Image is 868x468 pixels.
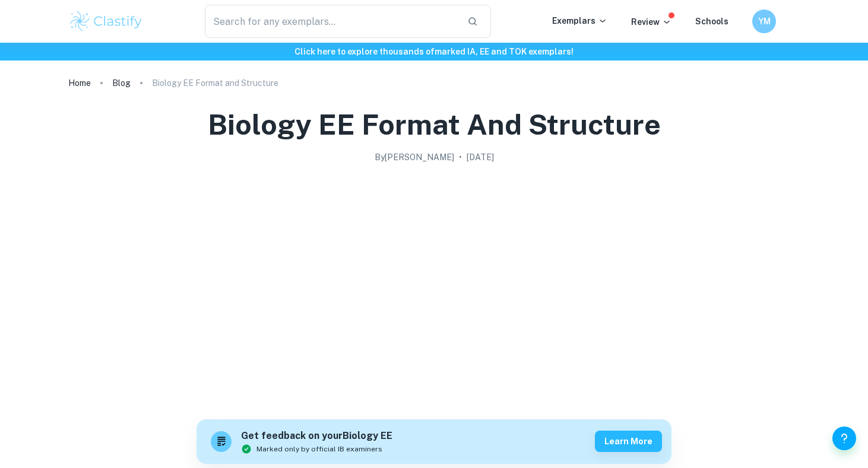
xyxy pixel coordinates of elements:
p: Exemplars [552,14,607,27]
h6: YM [758,15,771,28]
a: Blog [112,75,131,91]
h2: [DATE] [467,151,494,164]
input: Search for any exemplars... [205,5,458,38]
h2: By [PERSON_NAME] [375,151,454,164]
a: Schools [695,17,728,26]
span: Marked only by official IB examiners [256,444,382,454]
h1: Biology EE Format and Structure [208,106,661,144]
button: Learn more [595,431,662,452]
button: YM [752,9,776,33]
img: Biology EE Format and Structure cover image [197,168,671,406]
button: Help and Feedback [832,426,856,450]
p: Review [631,15,671,28]
a: Get feedback on yourBiology EEMarked only by official IB examinersLearn more [197,419,671,464]
h6: Click here to explore thousands of marked IA, EE and TOK exemplars ! [2,45,866,58]
p: Biology EE Format and Structure [152,77,278,90]
a: Home [68,75,91,91]
img: Clastify logo [68,9,144,33]
p: • [459,151,462,164]
h6: Get feedback on your Biology EE [241,429,392,444]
